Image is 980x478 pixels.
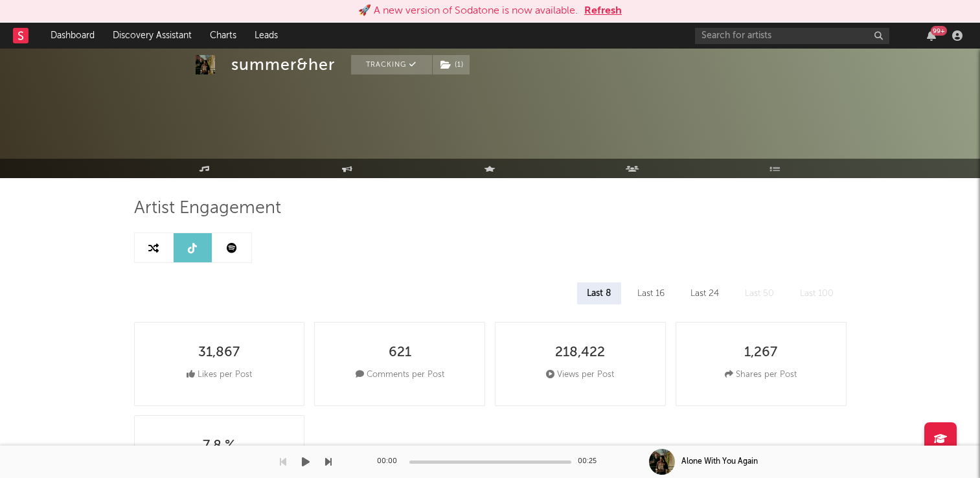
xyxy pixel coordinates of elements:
[187,367,252,383] div: Likes per Post
[725,367,797,383] div: Shares per Post
[695,28,889,44] input: Search for artists
[231,55,335,74] div: summer&her
[41,23,104,49] a: Dashboard
[245,23,287,49] a: Leads
[389,345,411,361] div: 621
[203,438,235,454] div: 7.8 %
[432,55,470,74] span: ( 1 )
[358,3,578,19] div: 🚀 A new version of Sodatone is now available.
[546,367,614,383] div: Views per Post
[377,454,403,470] div: 00:00
[201,23,245,49] a: Charts
[198,345,240,361] div: 31,867
[931,26,947,36] div: 99 +
[104,23,201,49] a: Discovery Assistant
[628,282,674,304] div: Last 16
[578,454,604,470] div: 00:25
[927,30,936,41] button: 99+
[356,367,444,383] div: Comments per Post
[735,282,784,304] div: Last 50
[555,345,605,361] div: 218,422
[744,345,777,361] div: 1,267
[681,282,729,304] div: Last 24
[134,201,281,216] span: Artist Engagement
[584,3,622,19] button: Refresh
[681,456,758,468] div: Alone With You Again
[790,282,843,304] div: Last 100
[433,55,470,74] button: (1)
[577,282,621,304] div: Last 8
[351,55,432,74] button: Tracking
